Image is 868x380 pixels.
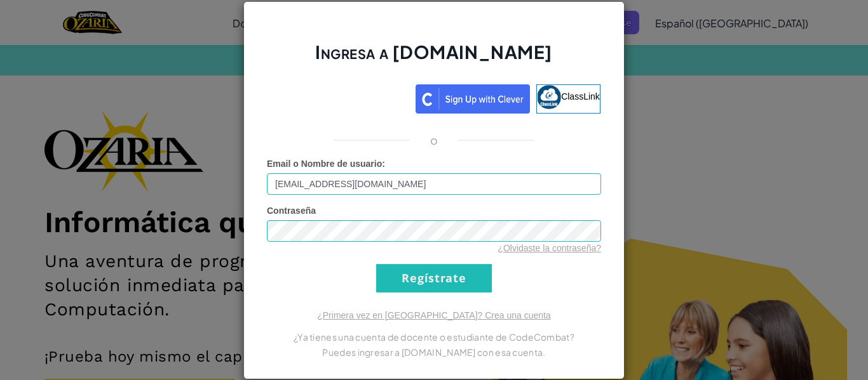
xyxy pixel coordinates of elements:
[261,83,416,111] iframe: Botón Iniciar sesión con Google
[317,310,551,320] a: ¿Primera vez en [GEOGRAPHIC_DATA]? Crea una cuenta
[267,159,382,169] span: Email o Nombre de usuario
[267,206,316,216] span: Contraseña
[416,84,530,114] img: clever_sso_button@2x.png
[267,344,601,360] p: Puedes ingresar a [DOMAIN_NAME] con esa cuenta.
[267,40,601,77] h2: Ingresa a [DOMAIN_NAME]
[267,329,601,344] p: ¿Ya tienes una cuenta de docente o estudiante de CodeCombat?
[430,133,438,148] p: o
[267,157,385,170] label: :
[376,264,492,292] input: Regístrate
[498,243,601,253] a: ¿Olvidaste la contraseña?
[561,91,600,101] span: ClassLink
[537,85,561,109] img: classlink-logo-small.png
